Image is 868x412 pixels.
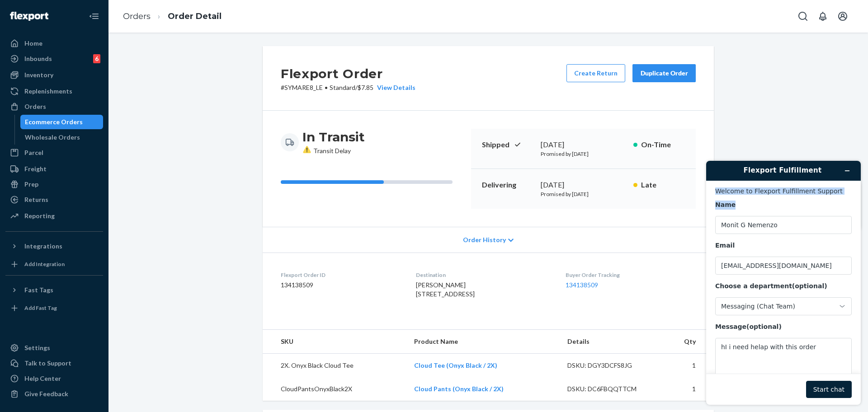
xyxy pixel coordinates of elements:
[281,64,415,83] h2: Flexport Order
[632,64,696,82] button: Duplicate Order
[24,211,55,220] div: Reporting
[5,257,103,272] a: Add Integration
[482,140,533,150] p: Shipped
[482,180,533,190] p: Delivering
[640,69,688,78] div: Duplicate Order
[24,359,71,368] div: Talk to Support
[24,102,46,111] div: Orders
[24,164,47,173] div: Freight
[302,129,365,145] h3: In Transit
[10,12,48,21] img: Flexport logo
[302,147,351,154] span: Transit Delay
[834,7,852,25] button: Open account menu
[414,385,504,393] a: Cloud Pants (Onyx Black / 2X)
[85,7,103,25] button: Close Navigation
[5,68,103,82] a: Inventory
[93,54,100,63] div: 6
[541,140,626,150] div: [DATE]
[263,330,407,354] th: SKU
[699,154,868,412] iframe: Find more information here
[24,343,50,352] div: Settings
[814,7,832,25] button: Open notifications
[5,177,103,192] a: Prep
[281,83,415,92] p: # SYMARE8_LE / $7.85
[5,51,103,66] a: Inbounds6
[541,180,626,190] div: [DATE]
[123,11,151,21] a: Orders
[281,271,401,279] dt: Flexport Order ID
[24,195,48,204] div: Returns
[659,330,714,354] th: Qty
[659,377,714,401] td: 1
[560,330,660,354] th: Details
[5,36,103,51] a: Home
[281,281,401,290] dd: 134138509
[24,87,72,96] div: Replenishments
[24,180,38,189] div: Prep
[641,180,685,190] p: Late
[416,271,551,279] dt: Destination
[567,384,652,393] div: DSKU: DC6FBQQTTCM
[5,387,103,401] button: Give Feedback
[463,235,506,244] span: Order History
[5,162,103,176] a: Freight
[5,145,103,160] a: Parcel
[325,84,328,91] span: •
[5,283,103,297] button: Fast Tags
[24,242,62,251] div: Integrations
[24,389,68,398] div: Give Feedback
[373,83,415,92] button: View Details
[24,304,57,312] div: Add Fast Tag
[567,361,652,370] div: DSKU: DGY3DCFS8JG
[5,209,103,223] a: Reporting
[20,130,104,145] a: Wholesale Orders
[5,192,103,207] a: Returns
[414,361,497,369] a: Cloud Tee (Onyx Black / 2X)
[407,330,560,354] th: Product Name
[5,301,103,315] a: Add Fast Tag
[263,377,407,401] td: CloudPantsOnyxBlack2X
[25,117,83,126] div: Ecommerce Orders
[20,115,104,129] a: Ecommerce Orders
[5,356,103,370] button: Talk to Support
[541,190,626,198] p: Promised by [DATE]
[263,354,407,378] td: 2X. Onyx Black Cloud Tee
[641,140,685,150] p: On-Time
[168,11,222,21] a: Order Detail
[566,281,598,289] a: 134138509
[20,6,38,14] span: Chat
[24,374,61,383] div: Help Center
[5,99,103,114] a: Orders
[5,341,103,355] a: Settings
[24,39,42,48] div: Home
[330,84,355,91] span: Standard
[566,271,696,279] dt: Buyer Order Tracking
[5,84,103,98] a: Replenishments
[24,260,65,268] div: Add Integration
[5,371,103,386] a: Help Center
[794,7,812,25] button: Open Search Box
[5,239,103,253] button: Integrations
[416,281,475,298] span: [PERSON_NAME] [STREET_ADDRESS]
[566,64,625,82] button: Create Return
[116,3,229,30] ol: breadcrumbs
[24,148,43,157] div: Parcel
[25,133,80,142] div: Wholesale Orders
[659,354,714,378] td: 1
[24,54,52,63] div: Inbounds
[541,150,626,158] p: Promised by [DATE]
[24,286,53,295] div: Fast Tags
